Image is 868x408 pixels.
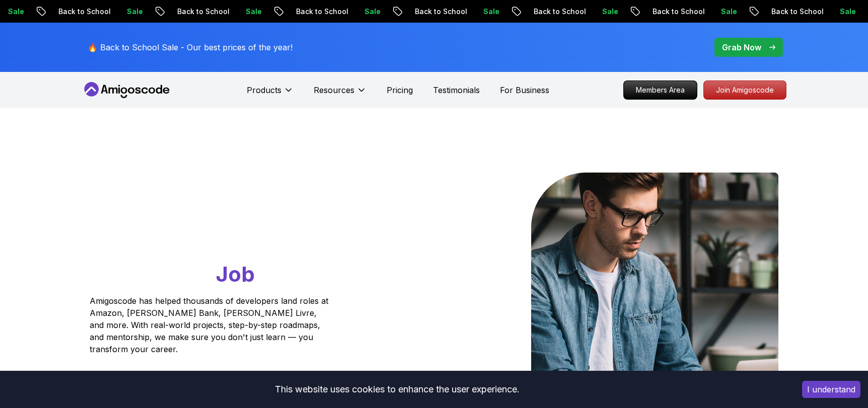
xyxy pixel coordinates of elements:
p: Back to School [258,7,327,17]
p: Members Area [624,81,697,99]
div: This website uses cookies to enhance the user experience. [8,378,787,400]
p: Back to School [377,7,446,17]
p: Products [247,84,281,96]
p: Amigoscode has helped thousands of developers land roles at Amazon, [PERSON_NAME] Bank, [PERSON_N... [90,295,331,355]
a: Testimonials [433,84,480,96]
p: Back to School [496,7,564,17]
p: Resources [314,84,354,96]
a: Members Area [623,80,697,100]
p: Sale [208,7,240,17]
a: Pricing [387,84,413,96]
button: Products [247,84,294,104]
p: Sale [446,7,478,17]
button: Resources [314,84,367,104]
a: Join Amigoscode [703,80,786,100]
p: Sale [89,7,121,17]
p: Sale [564,7,597,17]
span: Job [216,261,255,287]
button: Accept cookies [802,381,860,398]
p: Sale [802,7,834,17]
a: For Business [500,84,549,96]
p: 🔥 Back to School Sale - Our best prices of the year! [88,41,293,53]
p: Back to School [734,7,802,17]
p: Grab Now [722,41,761,53]
p: Sale [683,7,715,17]
h1: Go From Learning to Hired: Master Java, Spring Boot & Cloud Skills That Get You the [90,173,367,289]
p: Join Amigoscode [704,81,786,99]
p: Back to School [139,7,208,17]
p: Back to School [21,7,89,17]
p: Sale [327,7,359,17]
p: Back to School [615,7,683,17]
